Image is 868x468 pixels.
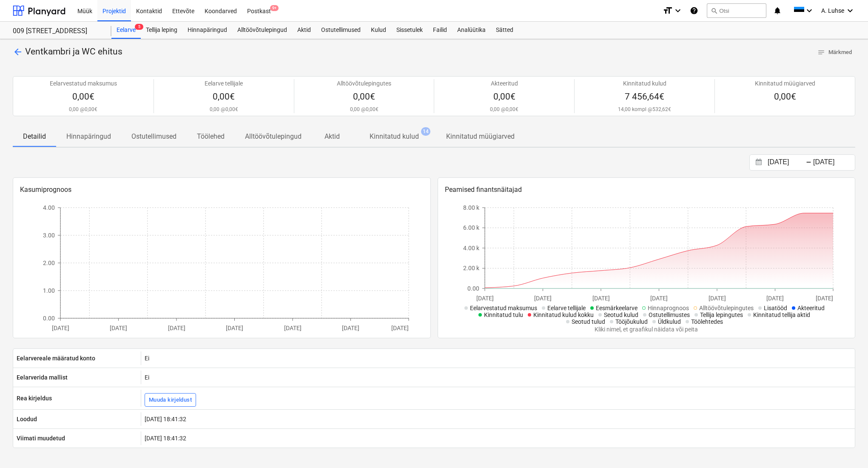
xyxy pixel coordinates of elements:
[817,49,825,56] span: notes
[825,427,868,468] div: Vestlusvidin
[428,22,452,39] div: Failid
[111,22,141,39] a: Eelarve5
[699,305,754,311] span: Alltöövõtulepingutes
[17,373,68,382] p: Eelarverida mallist
[197,131,225,142] p: Töölehed
[452,22,491,39] div: Analüütika
[766,295,784,302] tspan: [DATE]
[467,285,479,292] tspan: 0.00
[43,260,55,266] tspan: 2.00
[145,393,196,407] button: Muuda kirjeldust
[825,427,868,468] iframe: Chat Widget
[797,305,825,311] span: Akteeritud
[210,106,238,113] p: 0,00 @ 0,00€
[370,131,419,142] p: Kinnitatud kulud
[691,318,723,325] span: Töölehtedes
[773,6,782,16] i: notifications
[43,287,55,294] tspan: 1.00
[110,325,127,331] tspan: [DATE]
[663,6,673,16] i: format_size
[23,131,46,142] p: Detailid
[814,46,855,59] button: Märkmed
[43,315,55,322] tspan: 0.00
[547,305,586,311] span: Eelarve tellijale
[650,295,668,302] tspan: [DATE]
[72,91,94,102] span: 0,00€
[391,22,428,39] a: Sissetulek
[245,131,302,142] p: Alltöövõtulepingud
[463,265,480,272] tspan: 2.00 k
[463,225,480,231] tspan: 6.00 k
[816,295,834,302] tspan: [DATE]
[43,204,55,211] tspan: 4.00
[459,325,833,334] p: Kliki nimel, et graafikul näidata või peita
[168,325,185,331] tspan: [DATE]
[623,79,666,88] p: Kinnitatud kulud
[50,79,117,88] p: Eelarvestatud maksumus
[493,91,515,102] span: 0,00€
[284,325,301,331] tspan: [DATE]
[764,305,787,311] span: Lisatööd
[135,24,143,30] span: 5
[534,295,552,302] tspan: [DATE]
[751,157,766,167] button: Interact with the calendar and add the check-in date for your trip.
[337,79,391,88] p: Alltöövõtulepingutes
[13,27,101,36] div: 009 [STREET_ADDRESS]
[625,91,664,102] span: 7 456,64€
[17,354,95,362] p: Eelarvereale määratud konto
[366,22,391,39] a: Kulud
[592,295,610,302] tspan: [DATE]
[711,7,717,14] span: search
[491,79,518,88] p: Akteeritud
[811,157,855,168] input: Lõpp
[484,311,523,318] span: Kinnitatud tulu
[709,295,726,302] tspan: [DATE]
[316,22,366,39] a: Ostutellimused
[446,131,515,142] p: Kinnitatud müügiarved
[618,106,671,113] p: 14,00 kompl @ 532,62€
[205,79,243,88] p: Eelarve tellijale
[490,106,518,113] p: 0,00 @ 0,00€
[111,22,141,39] div: Eelarve
[806,160,811,165] div: -
[845,6,855,16] i: keyboard_arrow_down
[69,106,97,113] p: 0,00 @ 0,00€
[232,22,292,39] div: Alltöövõtulepingud
[226,325,243,331] tspan: [DATE]
[445,185,848,195] p: Peamised finantsnäitajad
[774,91,796,102] span: 0,00€
[707,3,766,18] button: Otsi
[182,22,232,39] a: Hinnapäringud
[804,6,814,16] i: keyboard_arrow_down
[141,431,855,445] div: [DATE] 18:41:32
[141,412,855,426] div: [DATE] 18:41:32
[350,106,379,113] p: 0,00 @ 0,00€
[817,48,852,57] span: Märkmed
[66,131,111,142] p: Hinnapäringud
[700,311,743,318] span: Tellija lepingutes
[615,318,648,325] span: Tööjõukulud
[391,325,409,331] tspan: [DATE]
[353,91,375,102] span: 0,00€
[322,131,342,142] p: Aktid
[51,325,69,331] tspan: [DATE]
[270,5,279,11] span: 9+
[648,305,689,311] span: Hinnaprognoos
[463,245,480,251] tspan: 4.00 k
[491,22,518,39] a: Sätted
[149,395,192,405] div: Muuda kirjeldust
[20,185,424,195] p: Kasumiprognoos
[690,6,698,16] i: Abikeskus
[43,232,55,239] tspan: 3.00
[604,311,638,318] span: Seotud kulud
[141,351,855,365] div: Ei
[470,305,537,311] span: Eelarvestatud maksumus
[572,318,605,325] span: Seotud tulud
[131,131,176,142] p: Ostutellimused
[141,22,182,39] a: Tellija leping
[821,7,844,14] span: A. Luhse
